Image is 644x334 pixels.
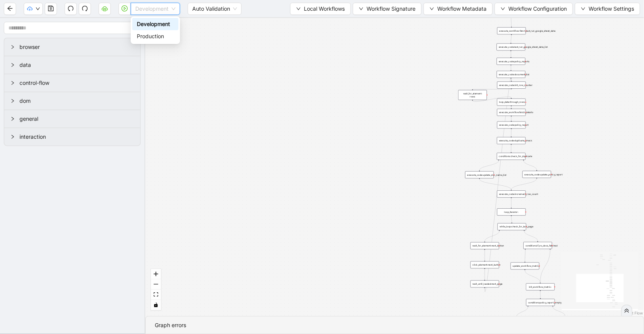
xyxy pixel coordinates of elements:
button: downWorkflow Settings [575,3,640,15]
div: conditions:check_for_duplicate [497,153,526,160]
div: execute_code:policy_reports [497,58,526,65]
span: browser [19,43,134,51]
div: while_loop:check_for_last_page [498,223,526,230]
g: Edge from conditions:policy_report_empty_check to execute_workflow:document_pull [516,306,528,317]
div: loop_iterator: [497,208,526,216]
div: execute_code:update_doc_name_list [465,171,494,178]
div: execute_code:last_run_google_sheet_data_list [497,44,526,51]
div: wait_for_element: rows [458,90,487,100]
button: toggle interactivity [151,300,161,310]
div: conditions:if_no_docs_fetched [524,242,552,249]
span: interaction [19,133,134,141]
button: cloud-uploaddown [24,3,43,15]
span: down [581,6,586,11]
div: execute_code:init_row_counter [497,81,526,89]
div: execute_code:policy_report [497,122,526,129]
div: click_element:next_button [470,261,499,269]
div: execute_workflow:fetch_last_run_google_sheet_data [497,27,526,34]
button: downWorkflow Configuration [495,3,573,15]
div: execute_workflow:fetch_details [497,109,526,116]
div: update_workflow_metric: [511,263,539,270]
span: down [501,6,505,11]
div: control-flow [4,74,140,92]
span: down [430,6,434,11]
span: Workflow Settings [589,5,634,13]
div: Development [132,18,178,30]
div: Development [137,20,174,28]
div: Graph errors [155,321,634,329]
button: redo [79,3,91,15]
span: cloud-upload [27,6,32,11]
g: Edge from execute_code:update_policy_report to execute_code:increment_row_count [511,178,537,190]
g: Edge from conditions:if_no_docs_fetched to init_workflow_metric: [540,250,550,282]
g: Edge from while_loop:check_for_last_page to conditions:if_no_docs_fetched [524,231,538,241]
div: wait_for_element:next_button [470,242,499,250]
g: Edge from execute_code:fetched_data_count to execute_workflow:fetch_last_run_google_sheet_data [511,16,512,27]
span: play-circle [122,5,128,11]
span: general [19,115,134,123]
span: right [10,135,15,139]
g: Edge from loop_iterator: to while_loop:check_for_last_page [511,216,512,222]
span: Development [135,3,175,15]
div: browser [4,38,140,56]
button: cloud-server [99,3,111,15]
div: data [4,56,140,74]
g: Edge from conditions:check_for_duplicate to execute_code:update_policy_report [524,161,537,170]
span: data [19,61,134,69]
div: init_workflow_metric: [526,284,555,291]
button: downWorkflow Signature [353,3,422,15]
g: Edge from execute_code:update_doc_name_list to execute_code:increment_row_count [480,179,511,190]
div: execute_code:document_list [497,71,526,78]
span: dom [19,97,134,105]
div: conditions:policy_report_empty_check [526,299,555,306]
span: double-right [624,308,629,313]
span: control-flow [19,79,134,87]
span: Auto Validation [192,3,237,15]
g: Edge from wait_for_element: rows to loop_data:through_rows [473,97,511,102]
span: right [10,63,15,67]
div: Production [137,32,174,41]
span: cloud-server [102,5,108,11]
span: save [48,5,54,11]
div: loop_data:through_rows [497,99,526,106]
div: dom [4,92,140,110]
div: execute_code:increment_row_count [497,191,526,198]
button: zoom out [151,279,161,290]
button: save [45,3,57,15]
div: execute_code:duplicate_check [497,137,526,144]
button: undo [65,3,77,15]
div: wait_until_loaded:next_page [470,280,499,288]
span: redo [82,5,88,11]
button: arrow-left [4,3,16,15]
span: undo [68,5,74,11]
div: general [4,110,140,128]
g: Edge from conditions:if_no_docs_fetched to update_workflow_metric: [525,250,526,261]
span: right [10,81,15,85]
div: Production [132,30,178,42]
span: right [10,99,15,103]
div: interaction [4,128,140,146]
g: Edge from update_workflow_metric: to init_workflow_metric: [525,270,540,283]
span: Workflow Signature [367,5,415,13]
button: downWorkflow Metadata [423,3,493,15]
button: downLocal Workflows [290,3,351,15]
span: right [10,45,15,49]
g: Edge from conditions:policy_report_empty_check to update_workflow_metric:__0 [553,306,565,316]
span: arrow-left [7,5,13,11]
span: Workflow Metadata [437,5,487,13]
span: down [359,6,363,11]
